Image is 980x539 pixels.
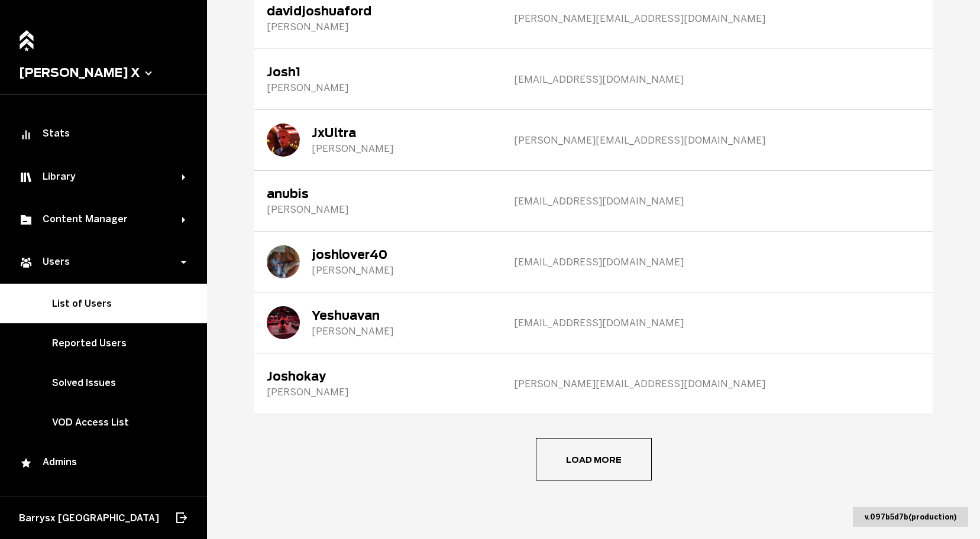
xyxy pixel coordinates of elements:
[267,124,300,157] img: JxUltra
[267,387,348,398] div: [PERSON_NAME]
[19,170,182,184] div: Library
[267,21,371,33] div: [PERSON_NAME]
[514,13,765,24] span: [PERSON_NAME][EMAIL_ADDRESS][DOMAIN_NAME]
[267,245,300,278] img: joshlover40
[19,128,188,142] div: Stats
[514,378,765,389] span: [PERSON_NAME][EMAIL_ADDRESS][DOMAIN_NAME]
[853,507,968,527] div: v. 097b5d7b ( production )
[19,512,159,524] span: Barrysx [GEOGRAPHIC_DATA]
[267,369,348,384] div: Joshokay
[267,82,348,93] div: [PERSON_NAME]
[19,66,188,80] button: [PERSON_NAME] X
[267,187,348,201] div: anubis
[514,135,765,146] span: [PERSON_NAME][EMAIL_ADDRESS][DOMAIN_NAME]
[267,306,300,339] img: Yeshuavan
[16,24,37,49] a: Home
[312,126,393,140] div: JxUltra
[267,65,348,79] div: Josh1
[312,326,393,337] div: [PERSON_NAME]
[267,204,348,215] div: [PERSON_NAME]
[19,456,188,470] div: Admins
[312,143,393,154] div: [PERSON_NAME]
[312,309,393,323] div: Yeshuavan
[168,505,194,531] button: Log out
[312,265,393,276] div: [PERSON_NAME]
[514,256,684,268] span: [EMAIL_ADDRESS][DOMAIN_NAME]
[19,213,182,227] div: Content Manager
[19,255,182,269] div: Users
[514,196,684,207] span: [EMAIL_ADDRESS][DOMAIN_NAME]
[267,4,371,18] div: davidjoshuaford
[514,317,684,329] span: [EMAIL_ADDRESS][DOMAIN_NAME]
[312,248,393,262] div: joshlover40
[514,74,684,85] span: [EMAIL_ADDRESS][DOMAIN_NAME]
